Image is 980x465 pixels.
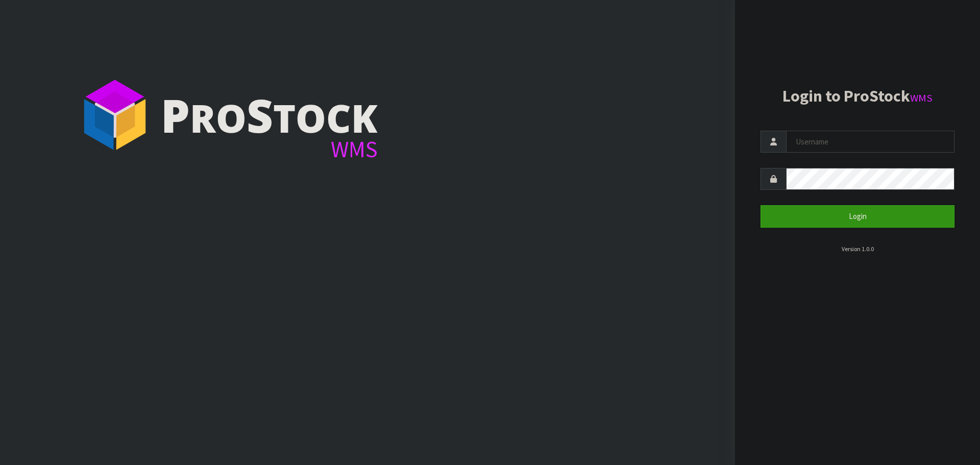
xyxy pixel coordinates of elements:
[161,92,378,138] div: ro tock
[761,205,954,227] button: Login
[247,84,273,146] span: S
[842,245,874,253] small: Version 1.0.0
[161,138,378,161] div: WMS
[77,77,153,153] img: ProStock Cube
[761,87,954,105] h2: Login to ProStock
[786,131,954,153] input: Username
[161,84,190,146] span: P
[910,91,933,105] small: WMS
